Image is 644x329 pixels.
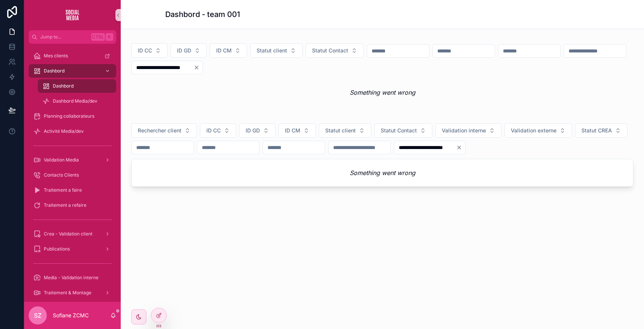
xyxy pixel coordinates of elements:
span: ID CM [216,47,232,54]
button: Select Button [435,123,501,138]
span: Traitement a refaire [44,202,86,208]
a: Dashbord Media/dev [38,94,116,108]
span: Media - Validation interne [44,275,98,281]
span: ID CC [138,47,152,54]
button: Clear [194,65,203,71]
span: Statut Contact [381,127,417,134]
a: Crea - Validation client [29,227,116,241]
h1: Dashbord - team 001 [165,9,240,20]
a: Media - Validation interne [29,271,116,284]
span: ID CM [285,127,300,134]
span: Planning collaborateurs [44,113,94,119]
p: Sofiane ZCMC [53,312,89,319]
span: Contacts Clients [44,172,79,178]
span: ID GD [246,127,260,134]
a: Traitement a faire [29,183,116,197]
span: K [106,34,112,40]
a: Traitement & Montage [29,286,116,300]
button: Select Button [200,123,236,138]
img: App logo [60,9,85,21]
div: scrollable content [24,44,121,302]
em: Something went wrong [350,88,415,97]
span: Crea - Validation client [44,231,92,237]
span: Statut client [257,47,287,54]
a: Dashbord [29,64,116,78]
span: Statut Contact [312,47,348,54]
span: Traitement & Montage [44,290,91,296]
a: Contacts Clients [29,168,116,182]
span: Validation externe [511,127,556,134]
button: Select Button [210,43,247,58]
a: Dashbord [38,79,116,93]
a: Mes clients [29,49,116,63]
button: Select Button [171,43,207,58]
span: Ctrl [91,33,105,41]
span: Activité Media/dev [44,128,84,134]
button: Select Button [306,43,364,58]
em: Something went wrong [350,168,415,177]
button: Select Button [374,123,432,138]
span: Rechercher client [138,127,181,134]
span: ID GD [177,47,191,54]
span: Jump to... [40,34,88,40]
button: Select Button [239,123,275,138]
button: Select Button [575,123,627,138]
a: Validation Media [29,153,116,167]
button: Select Button [504,123,572,138]
span: Mes clients [44,53,68,59]
span: Publications [44,246,70,252]
span: Statut CREA [581,127,612,134]
span: Dashbord Media/dev [53,98,97,104]
span: Validation Media [44,157,79,163]
span: Dashbord [53,83,74,89]
a: Planning collaborateurs [29,109,116,123]
span: Validation interne [442,127,486,134]
button: Select Button [319,123,371,138]
span: SZ [34,311,41,320]
button: Clear [456,145,465,151]
button: Select Button [250,43,303,58]
a: Traitement a refaire [29,198,116,212]
button: Select Button [131,43,168,58]
a: Publications [29,242,116,256]
button: Select Button [278,123,316,138]
button: Jump to...CtrlK [29,30,116,44]
span: Dashbord [44,68,65,74]
a: Activité Media/dev [29,125,116,138]
span: Traitement a faire [44,187,82,193]
span: ID CC [206,127,221,134]
button: Select Button [131,123,197,138]
span: Statut client [325,127,356,134]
